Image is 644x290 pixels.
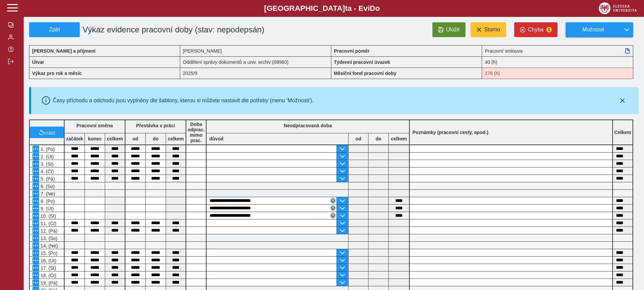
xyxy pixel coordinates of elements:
[482,56,633,68] div: 40 (h)
[105,136,125,141] b: celkem
[125,136,145,141] b: od
[32,212,39,219] button: Menu
[32,205,39,212] button: Menu
[32,257,39,264] button: Menu
[32,220,39,227] button: Menu
[32,168,39,175] button: Menu
[180,45,331,56] div: [PERSON_NAME]
[32,272,39,279] button: Menu
[484,27,500,33] span: Storno
[368,136,388,141] b: do
[166,136,186,141] b: celkem
[44,130,55,135] span: vrátit
[566,22,620,37] button: Možnosti
[32,190,39,197] button: Menu
[65,136,85,141] b: začátek
[432,22,466,37] button: Uložit
[32,59,44,65] b: Útvar
[32,27,77,33] span: Zpět
[32,160,39,167] button: Menu
[188,122,205,143] b: Doba odprac. mimo prac.
[471,22,506,37] button: Storno
[32,264,39,271] button: Menu
[528,27,544,33] span: Chyba
[53,98,314,104] div: Časy příchodu a odchodu jsou vyplněny dle šablony, kterou si můžete nastavit dle potřeby (menu 'M...
[39,243,58,248] span: 14. (Ne)
[446,27,460,33] span: Uložit
[32,227,39,234] button: Menu
[85,136,105,141] b: konec
[39,213,56,219] span: 10. (St)
[39,161,53,167] span: 3. (St)
[389,136,409,141] b: celkem
[32,71,82,76] b: Výkaz pro rok a měsíc
[32,175,39,182] button: Menu
[76,123,113,128] b: Pracovní směna
[39,169,54,174] span: 4. (Čt)
[571,27,615,33] span: Možnosti
[32,146,39,152] button: Menu
[370,4,375,12] span: D
[32,153,39,160] button: Menu
[482,68,633,79] div: Fond pracovní doby (176 h) a součet hodin (160:50 h) se neshodují!
[39,265,56,271] span: 17. (St)
[39,228,57,234] span: 12. (Pá)
[284,123,332,128] b: Neodpracovaná doba
[39,273,56,278] span: 18. (Čt)
[39,251,57,256] span: 15. (Po)
[32,235,39,241] button: Menu
[334,71,397,76] b: Měsíční fond pracovní doby
[39,176,55,182] span: 5. (Pá)
[482,45,633,56] div: Pracovní smlouva
[39,154,54,159] span: 2. (Út)
[599,2,637,14] img: logo_web_su.png
[180,56,331,68] div: Oddělení správy dokumentů a univ. archiv (09960)
[32,249,39,256] button: Menu
[39,147,55,152] span: 1. (Po)
[39,184,55,189] span: 6. (So)
[39,236,57,241] span: 13. (So)
[146,136,166,141] b: do
[345,4,347,12] span: t
[39,280,57,286] span: 19. (Pá)
[546,27,552,32] span: 1
[614,130,631,135] b: Celkem
[39,199,55,204] span: 8. (Po)
[39,206,54,211] span: 9. (Út)
[375,4,380,12] span: o
[39,221,56,226] span: 11. (Čt)
[514,22,557,37] button: Chyba1
[32,48,95,54] b: [PERSON_NAME] a příjmení
[29,22,80,37] button: Zpět
[32,183,39,189] button: Menu
[32,242,39,249] button: Menu
[20,4,624,13] b: [GEOGRAPHIC_DATA] a - Evi
[209,136,223,141] b: důvod
[334,48,370,54] b: Pracovní poměr
[334,59,390,65] b: Týdenní pracovní úvazek
[30,127,64,138] button: vrátit
[39,191,55,196] span: 7. (Ne)
[32,197,39,204] button: Menu
[410,130,491,135] b: Poznámky (pracovní cesty, apod.)
[39,258,56,263] span: 16. (Út)
[80,22,283,37] h1: Výkaz evidence pracovní doby (stav: nepodepsán)
[180,68,331,79] div: 2025/9
[349,136,368,141] b: od
[136,123,175,128] b: Přestávka v práci
[32,279,39,286] button: Menu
